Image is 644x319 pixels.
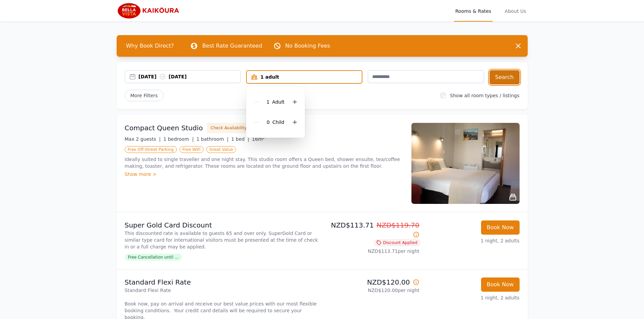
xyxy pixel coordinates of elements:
[325,287,420,294] p: NZD$120.00 per night
[125,230,319,250] p: This discounted rate is available to guests 65 and over only. SuperGold Card or similar type card...
[125,136,161,142] span: Max 2 guests |
[247,74,362,80] div: 1 adult
[202,42,262,50] p: Best Rate Guaranteed
[325,220,420,239] p: NZD$113.71
[267,119,270,125] span: 0
[266,99,269,105] span: 1
[325,277,420,287] p: NZD$120.00
[125,171,403,178] div: Show more >
[425,294,520,301] p: 1 night, 2 adults
[252,136,264,142] span: 16m²
[125,156,403,169] p: Ideally suited to single traveller and one night stay. This studio room offers a Queen bed, showe...
[450,93,519,98] label: Show all room types / listings
[125,254,182,261] span: Free Cancellation until ...
[125,146,177,153] span: Free Off-Street Parking
[490,70,520,84] button: Search
[481,277,520,292] button: Book Now
[206,146,236,153] span: Great Value
[272,119,284,125] span: Child
[374,239,420,246] span: Discount Applied
[117,3,182,19] img: Bella Vista Kaikoura
[180,146,204,153] span: Free WiFi
[125,123,203,133] h3: Compact Queen Studio
[325,248,420,255] p: NZD$113.71 per night
[207,123,250,133] button: Check Availability
[139,73,241,80] div: [DATE] [DATE]
[285,42,330,50] p: No Booking Fees
[272,99,284,105] span: Adult
[196,136,229,142] span: 1 bathroom |
[481,220,520,235] button: Book Now
[163,136,194,142] span: 1 bedroom |
[125,277,319,287] p: Standard Flexi Rate
[125,90,164,101] span: More Filters
[125,220,319,230] p: Super Gold Card Discount
[425,237,520,244] p: 1 night, 2 adults
[121,39,180,53] span: Why Book Direct?
[231,136,249,142] span: 1 bed |
[377,221,420,229] span: NZD$119.70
